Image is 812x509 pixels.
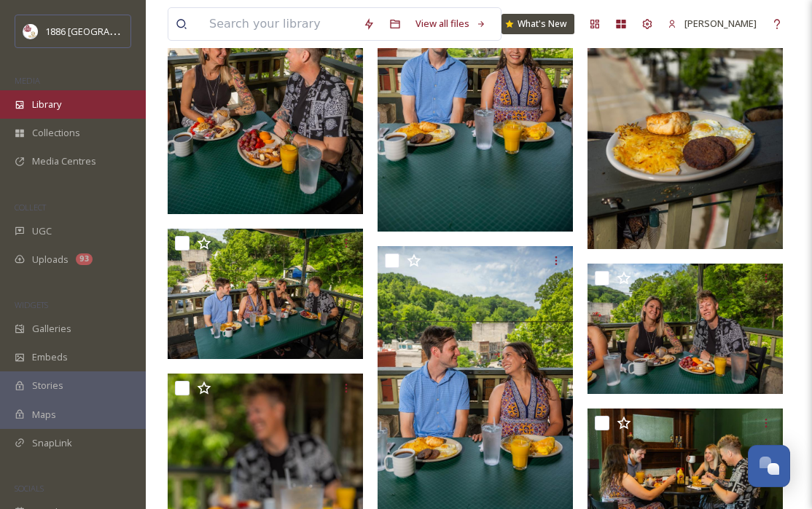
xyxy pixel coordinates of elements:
[202,8,356,40] input: Search your library
[15,483,44,494] span: SOCIALS
[32,379,63,392] span: Stories
[32,98,61,111] span: Library
[587,264,783,394] img: Right Mind Balcony Breakfast (7).jpg
[45,24,160,38] span: 1886 [GEOGRAPHIC_DATA]
[15,75,40,86] span: MEDIA
[32,436,72,450] span: SnapLink
[32,408,56,422] span: Maps
[32,154,96,168] span: Media Centres
[15,299,48,310] span: WIDGETS
[32,224,52,238] span: UGC
[168,229,363,359] img: Right Mind Balcony Breakfast (2).jpg
[660,9,764,38] a: [PERSON_NAME]
[748,445,790,487] button: Open Chat
[32,126,80,140] span: Collections
[408,9,493,38] a: View all files
[76,253,93,265] div: 93
[32,322,71,336] span: Galleries
[501,14,574,34] a: What's New
[23,24,38,39] img: logos.png
[15,202,46,213] span: COLLECT
[32,253,69,267] span: Uploads
[32,350,68,364] span: Embeds
[684,17,757,30] span: [PERSON_NAME]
